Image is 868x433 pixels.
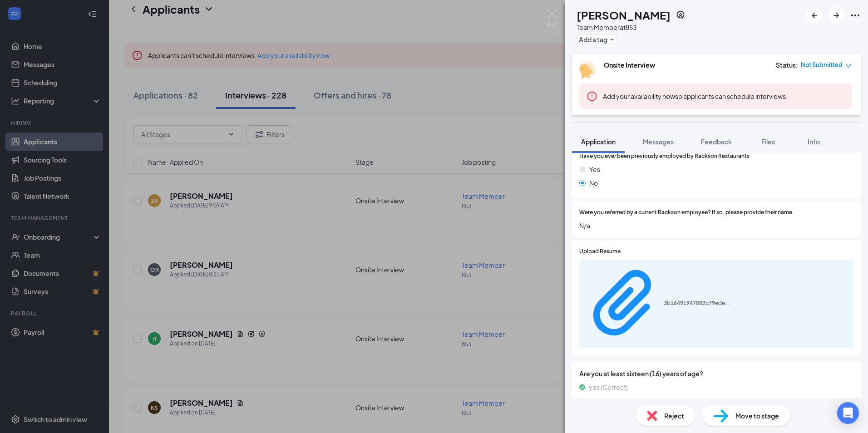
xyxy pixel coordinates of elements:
[776,60,798,69] div: Status :
[609,37,615,42] svg: Plus
[735,411,779,421] span: Move to stage
[809,10,820,21] svg: ArrowLeftNew
[577,34,617,44] button: PlusAdd a tag
[761,138,775,146] span: Files
[589,382,628,392] span: yes (Correct)
[801,60,843,69] span: Not Submitted
[589,178,598,188] span: No
[806,7,823,24] button: ArrowLeftNew
[603,92,788,100] span: so applicants can schedule interviews.
[831,10,842,21] svg: ArrowRight
[643,138,674,146] span: Messages
[589,396,597,406] span: no
[589,164,600,174] span: Yes
[603,92,675,101] button: Add your availability now
[828,7,844,24] button: ArrowRight
[577,7,671,23] h1: [PERSON_NAME]
[664,411,684,421] span: Reject
[579,247,621,256] span: Upload Resume
[701,138,732,146] span: Feedback
[585,264,732,344] a: Paperclip3b16491947082c79ede6defe6bd82ade.pdf
[587,91,597,102] svg: Error
[579,152,750,161] span: Have you ever been previously employed by Rackson Restaurants
[808,138,820,146] span: Info
[579,369,853,379] span: Are you at least sixteen (16) years of age?
[845,63,852,69] span: down
[579,208,794,217] span: Were you referred by a current Rackson employee? If so, please provide their name.
[664,300,732,307] div: 3b16491947082c79ede6defe6bd82ade.pdf
[837,402,859,424] div: Open Intercom Messenger
[579,221,853,231] span: N/a
[676,10,685,20] svg: SourcingTools
[585,264,664,343] svg: Paperclip
[850,10,861,21] svg: Ellipses
[604,61,655,69] b: Onsite Interview
[577,23,685,32] div: Team Member at 853
[581,138,616,146] span: Application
